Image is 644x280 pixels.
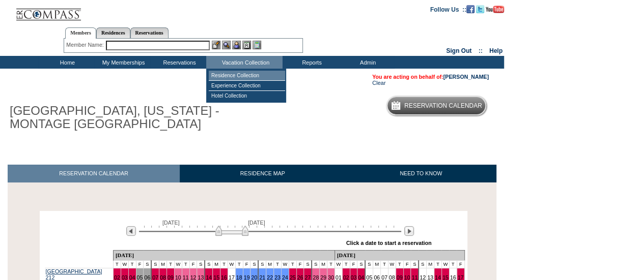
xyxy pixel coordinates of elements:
td: W [441,261,449,268]
a: Help [489,47,502,54]
td: T [289,261,296,268]
td: M [159,261,167,268]
td: Vacation Collection [206,56,283,69]
td: F [457,261,464,268]
span: You are acting on behalf of: [372,74,489,80]
img: Previous [126,226,136,236]
td: [DATE] [334,251,464,261]
a: Become our fan on Facebook [466,6,474,12]
td: Reservations [150,56,206,69]
td: W [281,261,289,268]
td: W [174,261,182,268]
a: Residences [96,27,130,38]
td: M [266,261,274,268]
img: Become our fan on Facebook [466,5,474,13]
td: M [213,261,220,268]
td: T [166,261,174,268]
img: Impersonate [232,41,241,49]
td: S [365,261,373,268]
td: S [197,261,205,268]
td: S [312,261,319,268]
img: b_edit.gif [212,41,220,49]
td: S [357,261,365,268]
td: T [274,261,282,268]
td: T [220,261,228,268]
td: F [243,261,250,268]
img: View [222,41,231,49]
td: W [228,261,235,268]
h1: [GEOGRAPHIC_DATA], [US_STATE] - MONTAGE [GEOGRAPHIC_DATA] [8,102,236,133]
td: T [434,261,442,268]
td: F [136,261,144,268]
a: Reservations [130,27,169,38]
div: Member Name: [66,41,105,49]
td: Home [38,56,94,69]
td: F [189,261,197,268]
img: Next [404,226,414,236]
td: S [258,261,266,268]
img: Subscribe to our YouTube Channel [486,6,504,13]
td: Experience Collection [209,81,285,91]
td: S [144,261,151,268]
td: T [113,261,121,268]
span: :: [479,47,483,54]
td: Residence Collection [209,71,285,81]
a: Members [65,27,96,39]
td: Admin [339,56,395,69]
a: Sign Out [446,47,471,54]
td: T [342,261,350,268]
img: Reservations [242,41,251,49]
td: W [334,261,342,268]
td: T [396,261,403,268]
td: S [205,261,212,268]
td: My Memberships [94,56,150,69]
td: F [296,261,304,268]
a: Clear [372,80,385,86]
span: [DATE] [162,220,180,226]
a: NEED TO KNOW [345,165,496,182]
td: Reports [283,56,339,69]
td: F [403,261,411,268]
a: Follow us on Twitter [476,6,484,12]
td: S [418,261,426,268]
a: RESIDENCE MAP [180,165,346,182]
td: S [250,261,258,268]
td: T [128,261,136,268]
a: [PERSON_NAME] [443,74,489,80]
td: T [327,261,335,268]
td: Hotel Collection [209,91,285,101]
td: M [427,261,434,268]
img: b_calculator.gif [253,41,261,49]
td: T [235,261,243,268]
a: RESERVATION CALENDAR [8,165,180,182]
td: Follow Us :: [430,5,466,13]
td: M [373,261,381,268]
a: Subscribe to our YouTube Channel [486,6,504,12]
td: W [121,261,128,268]
td: S [411,261,418,268]
td: S [151,261,159,268]
span: [DATE] [248,220,265,226]
td: [DATE] [113,251,334,261]
td: T [182,261,189,268]
div: Click a date to start a reservation [346,240,432,246]
td: T [449,261,457,268]
td: F [350,261,357,268]
img: Follow us on Twitter [476,5,484,13]
h5: Reservation Calendar [404,103,482,109]
td: T [381,261,388,268]
td: S [304,261,312,268]
td: W [388,261,396,268]
td: M [320,261,327,268]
